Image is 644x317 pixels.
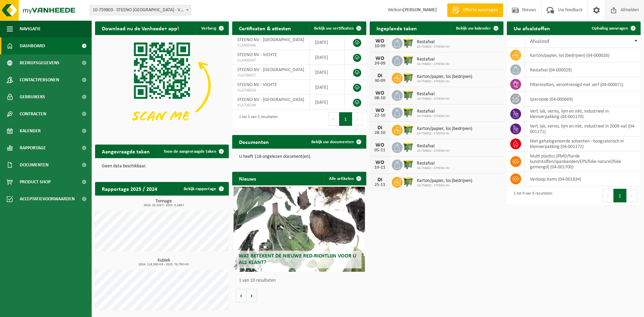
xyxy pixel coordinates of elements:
span: Kalender [20,122,41,139]
h2: Download nu de Vanheede+ app! [95,21,186,35]
a: Toon de aangevraagde taken [158,145,228,158]
button: 1 [339,112,352,126]
div: 22-10 [373,113,387,118]
span: 10-759802 - STEENO NV [417,184,472,188]
div: 10-09 [373,44,387,49]
img: Download de VHEPlus App [95,35,229,136]
h2: Ingeplande taken [370,21,424,35]
span: Bekijk uw documenten [311,140,354,144]
span: Afvalstof [530,39,549,44]
button: 1 [613,189,627,202]
span: Navigatie [20,20,41,37]
span: VLA706599 [237,103,305,108]
span: 10-759802 - STEENO NV [417,97,450,101]
span: STEENO NV - [GEOGRAPHIC_DATA] [237,97,304,102]
span: Documenten [20,156,49,173]
div: 1 tot 5 van 5 resultaten [236,112,278,127]
span: Restafval [417,39,450,45]
strong: [PERSON_NAME] [403,7,437,13]
button: Verberg [196,21,228,35]
td: niet gehalogeneerde solventen - hoogcalorisch in kleinverpakking (04-001172) [525,136,641,151]
div: DI [373,125,387,131]
td: verf, lak, vernis, lijm en inkt, industrieel in 200lt-vat (04-001171) [525,121,641,136]
span: Bekijk uw kalender [456,26,491,31]
div: 08-10 [373,96,387,101]
td: multi plastics (PMD/harde kunststoffen/spanbanden/EPS/folie naturel/folie gemengd) (04-001700) [525,151,641,172]
h2: Rapportage 2025 / 2024 [95,182,164,195]
span: STEENO NV - [GEOGRAPHIC_DATA] [237,67,304,72]
span: Karton/papier, los (bedrijven) [417,126,472,132]
td: ijzeroxide (04-000669) [525,92,641,106]
span: Restafval [417,109,450,114]
span: 10-759802 - STEENO NV [417,166,450,170]
div: WO [373,56,387,61]
a: Bekijk uw documenten [306,135,366,149]
td: verkoop items (04-001834) [525,172,641,186]
img: WB-1100-HPE-GN-50 [403,37,414,49]
td: restafval (04-000029) [525,63,641,77]
h2: Nieuws [232,172,263,185]
span: Toon de aangevraagde taken [164,149,216,154]
span: 10-759803 - STEENO NV [417,45,450,49]
span: Bekijk uw certificaten [314,26,354,31]
img: WB-1100-HPE-GN-50 [403,72,414,83]
span: Gebruikers [20,88,45,105]
td: karton/papier, los (bedrijven) (04-000026) [525,48,641,63]
span: Restafval [417,91,450,97]
div: 24-09 [373,61,387,66]
span: Product Shop [20,173,51,190]
div: WO [373,38,387,44]
span: 10-759802 - STEENO NV [417,80,472,84]
div: WO [373,108,387,113]
td: [DATE] [310,50,345,65]
img: WB-1100-HPE-GN-50 [403,54,414,66]
span: 10-759803 - STEENO NV - VICHTE [90,5,191,15]
td: [DATE] [310,95,345,110]
img: WB-1100-HPE-GN-50 [403,141,414,153]
img: WB-1100-HPE-GN-50 [403,158,414,170]
span: Karton/papier, los (bedrijven) [417,74,472,80]
h3: Tonnage [98,199,229,207]
button: Volgende [246,289,257,302]
span: Verberg [201,26,216,31]
div: 30-09 [373,79,387,83]
span: Rapportage [20,139,46,156]
div: 28-10 [373,131,387,135]
span: Wat betekent de nieuwe RED-richtlijn voor u als klant? [239,253,356,265]
span: Ophaling aanvragen [592,26,628,31]
span: VLA706657 [237,73,305,78]
span: STEENO NV - VICHTE [237,52,277,57]
span: Bedrijfsgegevens [20,54,59,71]
p: 1 van 10 resultaten [239,278,363,283]
span: STEENO NV - [GEOGRAPHIC_DATA] [237,37,304,43]
img: WB-1100-HPE-GN-50 [403,124,414,135]
td: [DATE] [310,35,345,50]
div: 19-11 [373,165,387,170]
span: Karton/papier, los (bedrijven) [417,178,472,184]
a: Alle artikelen [324,172,366,185]
span: VLA706656 [237,88,305,93]
a: Bekijk uw certificaten [309,21,366,35]
p: U heeft 118 ongelezen document(en). [239,154,359,159]
img: WB-1100-HPE-GN-50 [403,106,414,118]
span: 10-759802 - STEENO NV [417,149,450,153]
span: Contactpersonen [20,71,59,88]
button: Vorige [236,289,246,302]
span: 2024: 118,500 m3 - 2025: 79,700 m3 [98,263,229,266]
span: Restafval [417,161,450,166]
button: Previous [328,112,339,126]
p: Geen data beschikbaar. [102,164,222,169]
h2: Uw afvalstoffen [507,21,557,35]
span: VLA900346 [237,43,305,48]
span: Dashboard [20,37,45,54]
span: 10-759802 - STEENO NV [417,114,450,118]
div: DI [373,177,387,183]
button: Next [627,189,637,202]
div: WO [373,160,387,165]
a: Bekijk uw kalender [450,21,503,35]
div: 25-11 [373,183,387,187]
td: [DATE] [310,65,345,80]
span: Acceptatievoorwaarden [20,190,75,207]
h2: Aangevraagde taken [95,145,157,158]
